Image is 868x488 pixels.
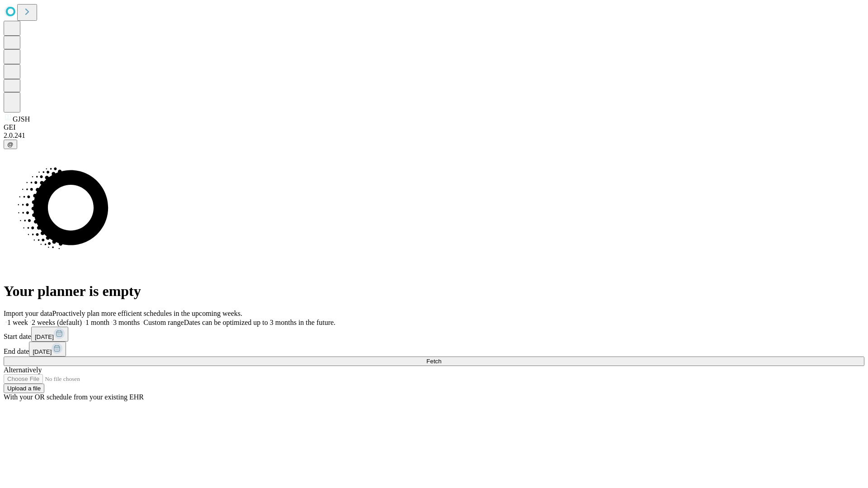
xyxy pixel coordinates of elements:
div: Start date [4,327,864,342]
span: Proactively plan more efficient schedules in the upcoming weeks. [52,310,242,317]
span: Alternatively [4,366,42,374]
span: Custom range [143,319,184,326]
span: With your OR schedule from your existing EHR [4,393,144,401]
span: 1 week [7,319,28,326]
button: @ [4,140,17,149]
span: 1 month [85,319,109,326]
span: 3 months [113,319,140,326]
button: Upload a file [4,384,44,393]
span: @ [7,141,14,148]
div: GEI [4,123,864,131]
span: Fetch [426,358,441,365]
span: [DATE] [33,348,52,355]
span: GJSH [13,115,30,123]
button: [DATE] [29,342,66,357]
div: 2.0.241 [4,131,864,140]
h1: Your planner is empty [4,283,864,300]
span: [DATE] [35,333,54,340]
span: Import your data [4,310,52,317]
button: Fetch [4,357,864,366]
button: [DATE] [31,327,68,342]
span: Dates can be optimized up to 3 months in the future. [184,319,335,326]
span: 2 weeks (default) [32,319,82,326]
div: End date [4,342,864,357]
